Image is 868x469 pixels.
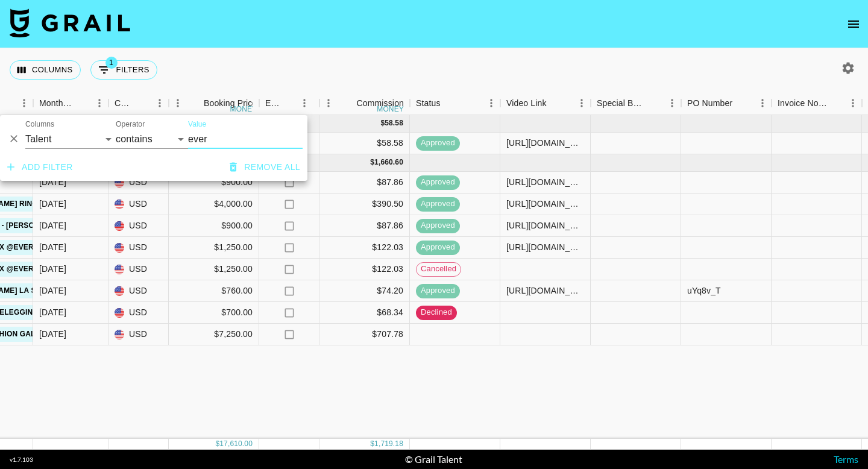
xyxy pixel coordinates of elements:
[441,95,458,112] button: Sort
[39,263,66,275] div: Jul '25
[169,194,259,215] div: $4,000.00
[169,324,259,345] div: $7,250.00
[259,92,319,115] div: Expenses: Remove Commission?
[374,157,403,168] div: 1,660.60
[169,302,259,324] div: $700.00
[108,302,169,324] div: USD
[319,172,410,194] div: $87.86
[108,215,169,237] div: USD
[105,57,118,69] span: 1
[90,94,108,112] button: Menu
[506,285,584,297] div: https://www.tiktok.com/@every1luvsmia._/video/7534116584470744350?_r=1&_t=ZP-8yYKyCsOBBf
[169,94,187,112] button: Menu
[169,237,259,259] div: $1,250.00
[416,198,460,210] span: approved
[108,172,169,194] div: USD
[374,439,403,449] div: 1,719.18
[681,92,772,115] div: PO Number
[230,105,257,113] div: money
[319,133,410,154] div: $58.58
[506,176,584,188] div: https://www.tiktok.com/@every1luvsmia._/video/7527409315116829983
[151,94,169,112] button: Menu
[410,92,500,115] div: Status
[2,156,78,178] button: Add filter
[319,94,338,112] button: Menu
[39,328,66,340] div: Jul '25
[506,198,584,210] div: https://www.tiktok.com/@every1luvsmia._/video/7543754692921199902
[169,215,259,237] div: $900.00
[687,285,721,297] div: uYq8v_T
[319,215,410,237] div: $87.86
[319,194,410,215] div: $390.50
[732,95,749,112] button: Sort
[39,92,74,115] div: Month Due
[778,92,827,115] div: Invoice Notes
[10,60,81,80] button: Select columns
[225,156,305,178] button: Remove all
[405,453,462,465] div: © Grail Talent
[188,130,303,149] input: Filter value
[417,263,461,275] span: cancelled
[169,259,259,280] div: $1,250.00
[115,92,134,115] div: Currency
[39,285,66,297] div: Jul '25
[215,439,219,449] div: $
[772,92,862,115] div: Invoice Notes
[74,95,90,112] button: Sort
[482,94,500,112] button: Menu
[39,219,66,231] div: Jul '25
[90,60,157,80] button: Show filters
[39,176,66,188] div: Jul '25
[39,241,66,253] div: Jul '25
[377,105,404,113] div: money
[15,94,33,112] button: Menu
[33,92,108,115] div: Month Due
[169,280,259,302] div: $760.00
[319,324,410,345] div: $707.78
[319,259,410,280] div: $122.03
[416,285,460,297] span: approved
[108,280,169,302] div: USD
[108,324,169,345] div: USD
[39,306,66,318] div: Jul '25
[134,95,151,112] button: Sort
[416,307,457,318] span: declined
[416,92,441,115] div: Status
[506,241,584,253] div: https://www.tiktok.com/@every1luvsmia._/video/7530719091217222942?_r=1&_t=ZP-8yImBfbMEyV
[385,118,403,128] div: 58.58
[188,119,206,130] label: Value
[319,302,410,324] div: $68.34
[844,94,862,112] button: Menu
[753,94,772,112] button: Menu
[547,95,564,112] button: Sort
[10,8,130,37] img: Grail Talent
[416,242,460,253] span: approved
[506,137,584,149] div: https://www.tiktok.com/@every1luvsmia._/video/7518198984641367326
[108,194,169,215] div: USD
[841,12,866,36] button: open drawer
[204,92,257,115] div: Booking Price
[282,95,299,112] button: Sort
[10,456,33,464] div: v 1.7.103
[319,237,410,259] div: $122.03
[416,220,460,231] span: approved
[597,92,646,115] div: Special Booking Type
[108,259,169,280] div: USD
[219,439,253,449] div: 17,610.00
[687,92,732,115] div: PO Number
[827,95,844,112] button: Sort
[108,237,169,259] div: USD
[834,453,858,465] a: Terms
[370,157,374,168] div: $
[646,95,663,112] button: Sort
[663,94,681,112] button: Menu
[356,92,404,115] div: Commission
[591,92,681,115] div: Special Booking Type
[319,280,410,302] div: $74.20
[506,219,584,231] div: https://www.tiktok.com/@every1luvsmia._/video/7536341328804810014
[416,177,460,188] span: approved
[500,92,591,115] div: Video Link
[339,95,356,112] button: Sort
[506,92,547,115] div: Video Link
[116,119,145,130] label: Operator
